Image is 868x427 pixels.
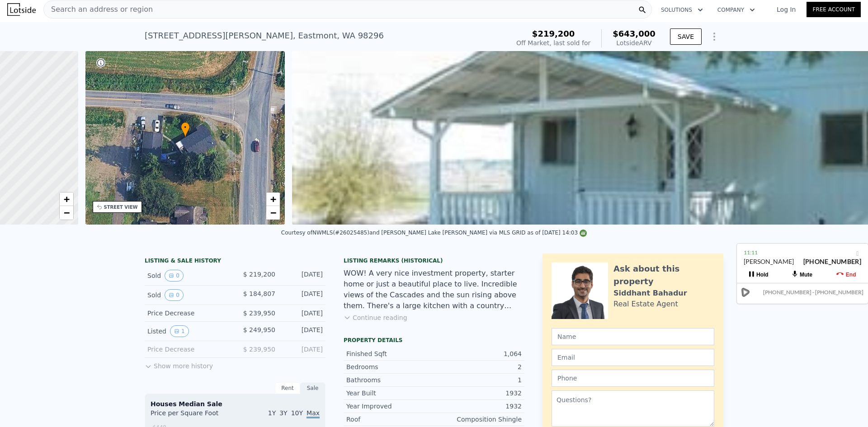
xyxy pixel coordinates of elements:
div: 1932 [434,389,522,398]
div: Sold [147,270,228,282]
div: Houses Median Sale [151,399,320,408]
a: Zoom out [266,206,280,220]
span: $ 219,200 [243,271,275,278]
div: Year Improved [346,402,434,411]
button: SAVE [670,28,702,45]
div: Courtesy of NWMLS (#26025485) and [PERSON_NAME] Lake [PERSON_NAME] via MLS GRID as of [DATE] 14:03 [281,230,587,236]
span: Search an address or region [44,4,153,15]
span: + [63,193,69,205]
div: Composition Shingle [434,415,522,424]
input: Phone [552,370,714,387]
div: 1,064 [434,349,522,358]
div: Real Estate Agent [613,299,678,310]
div: Price Decrease [147,309,228,318]
a: Free Account [807,2,861,17]
span: $219,200 [532,29,575,38]
span: + [270,193,276,205]
button: Solutions [654,2,710,18]
button: Show Options [705,28,723,46]
div: [DATE] [283,289,323,301]
button: View historical data [170,325,189,337]
div: 1932 [434,402,522,411]
div: [DATE] [283,270,323,282]
button: View historical data [165,289,184,301]
div: Siddhant Bahadur [613,288,687,299]
button: View historical data [165,270,184,282]
a: Zoom out [60,206,73,220]
span: 1Y [268,409,276,417]
div: 2 [434,362,522,371]
div: 1 [434,375,522,385]
div: • [181,122,190,138]
span: 10Y [291,409,303,417]
span: $ 239,950 [243,346,275,353]
div: Price per Square Foot [151,408,235,423]
button: Show more history [145,358,213,371]
div: [DATE] [283,325,323,337]
img: Lotside [7,3,36,16]
div: Listed [147,325,228,337]
span: Max [307,409,320,418]
div: [DATE] [283,345,323,354]
div: Year Built [346,389,434,398]
div: Off Market, last sold for [516,38,590,47]
span: $643,000 [613,29,656,38]
span: − [270,207,276,218]
input: Email [552,349,714,366]
span: • [181,123,190,131]
div: Property details [344,337,524,344]
div: Sold [147,289,228,301]
div: [STREET_ADDRESS][PERSON_NAME] , Eastmont , WA 98296 [145,29,384,42]
div: Bathrooms [346,375,434,385]
div: Rent [275,382,300,394]
input: Name [552,328,714,345]
div: Ask about this property [613,263,714,288]
span: $ 249,950 [243,326,275,333]
div: Finished Sqft [346,349,434,358]
a: Zoom in [60,192,73,206]
div: Sale [300,382,325,394]
span: $ 184,807 [243,290,275,297]
div: Roof [346,415,434,424]
div: Lotside ARV [613,38,656,47]
div: Price Decrease [147,345,228,354]
span: 3Y [279,409,287,417]
div: STREET VIEW [104,204,138,211]
div: LISTING & SALE HISTORY [145,257,325,266]
div: [DATE] [283,309,323,318]
span: $ 239,950 [243,310,275,317]
a: Log In [766,5,807,14]
div: Bedrooms [346,362,434,371]
div: WOW! A very nice investment property, starter home or just a beautiful place to live. Incredible ... [344,268,524,311]
img: NWMLS Logo [580,230,587,237]
button: Company [710,2,762,18]
a: Zoom in [266,192,280,206]
button: Continue reading [344,313,407,322]
div: Listing Remarks (Historical) [344,257,524,264]
span: − [63,207,69,218]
